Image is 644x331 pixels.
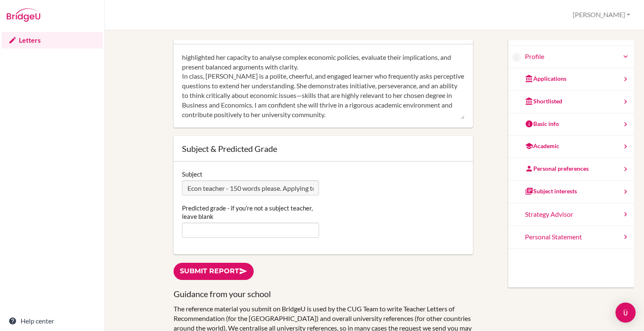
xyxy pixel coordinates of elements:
[508,113,634,136] a: Basic info
[182,204,319,221] label: Predicted grade - if you're not a subject teacher, leave blank
[508,203,634,226] a: Strategy Advisor
[174,288,473,300] h3: Guidance from your school
[525,97,562,105] div: Shortlisted
[525,142,559,150] div: Academic
[525,164,589,173] div: Personal preferences
[174,263,254,280] a: Submit report
[508,158,634,181] a: Personal preferences
[508,91,634,113] a: Shortlisted
[525,120,559,128] div: Basic info
[525,187,577,195] div: Subject interests
[508,68,634,91] a: Applications
[182,170,203,178] label: Subject
[525,74,566,83] div: Applications
[508,181,634,203] a: Subject interests
[615,303,636,323] div: Open Intercom Messenger
[182,144,465,153] div: Subject & Predicted Grade
[508,226,634,249] a: Personal Statement
[7,8,40,22] img: Bridge-U
[525,52,630,62] a: Profile
[2,32,103,49] a: Letters
[569,7,634,23] button: [PERSON_NAME]
[508,136,634,158] a: Academic
[2,313,103,329] a: Help center
[512,53,521,62] img: Nha Tran (Alexis) Tran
